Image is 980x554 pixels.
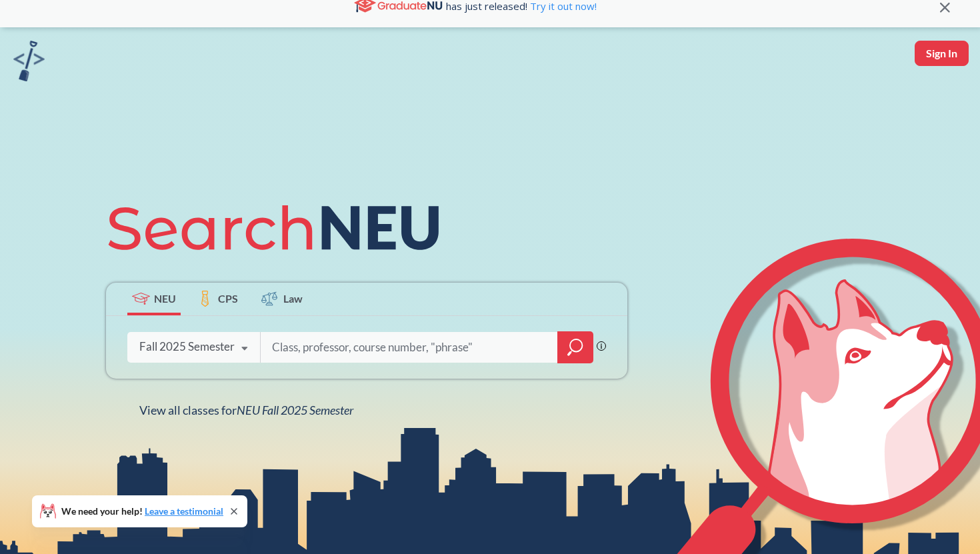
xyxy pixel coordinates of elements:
[13,41,45,85] a: sandbox logo
[145,505,223,517] a: Leave a testimonial
[139,403,353,417] span: View all classes for
[915,41,969,66] button: Sign In
[139,339,235,354] div: Fall 2025 Semester
[567,338,583,357] svg: magnifying glass
[557,331,593,363] div: magnifying glass
[13,41,45,81] img: sandbox logo
[61,507,223,516] span: We need your help!
[237,403,353,417] span: NEU Fall 2025 Semester
[218,291,238,306] span: CPS
[154,291,176,306] span: NEU
[283,291,303,306] span: Law
[271,333,548,361] input: Class, professor, course number, "phrase"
